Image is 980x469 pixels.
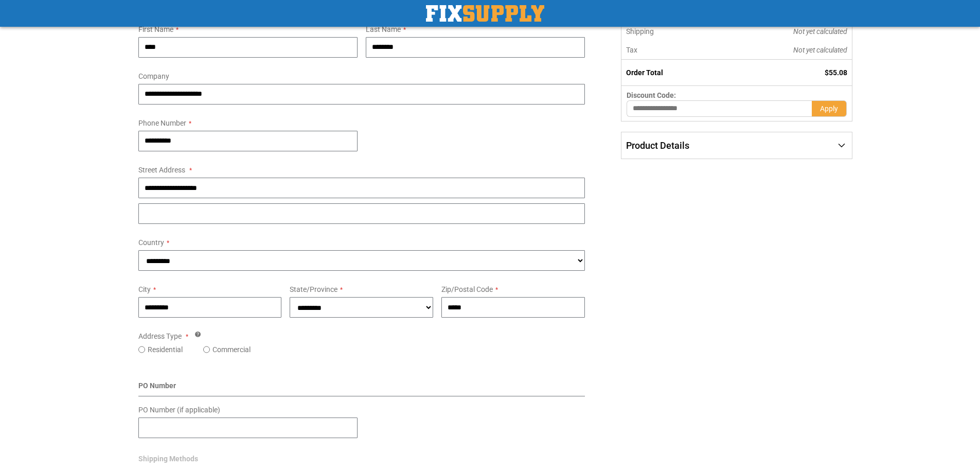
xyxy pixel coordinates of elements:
span: PO Number (if applicable) [138,406,220,414]
label: Commercial [212,344,251,355]
span: Shipping [626,27,654,36]
span: Phone Number [138,119,186,127]
span: Product Details [626,140,689,151]
span: Discount Code: [627,91,676,99]
span: Street Address [138,166,185,174]
span: City [138,285,151,293]
label: Residential [148,344,183,355]
a: store logo [426,5,544,22]
strong: Order Total [626,68,663,77]
span: Not yet calculated [793,27,847,36]
span: Last Name [366,25,401,33]
span: Zip/Postal Code [441,285,493,293]
span: State/Province [290,285,337,293]
span: Address Type [138,332,182,340]
button: Apply [812,100,847,117]
span: Country [138,238,164,247]
span: Company [138,72,169,80]
span: Apply [820,105,838,113]
img: Fix Industrial Supply [426,5,544,22]
span: First Name [138,25,173,33]
th: Tax [621,41,724,60]
div: PO Number [138,380,585,396]
span: Not yet calculated [793,46,847,54]
span: $55.08 [825,68,847,77]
